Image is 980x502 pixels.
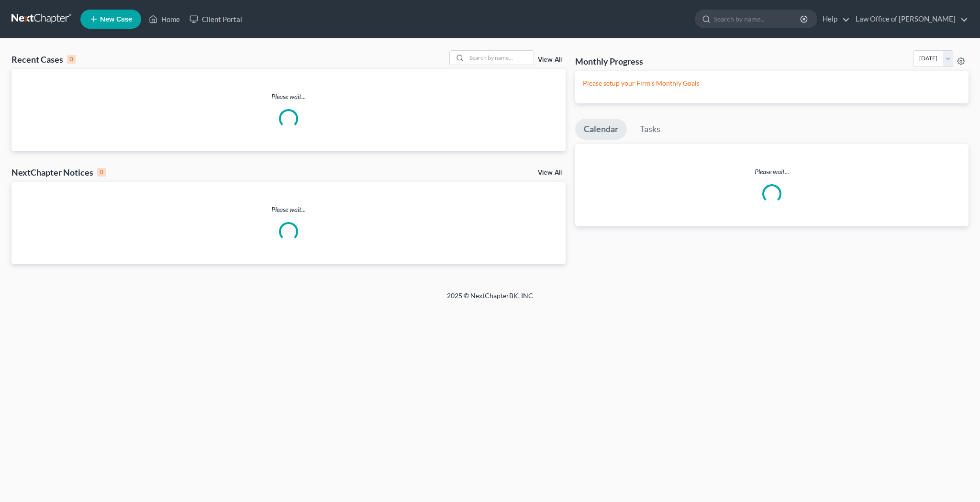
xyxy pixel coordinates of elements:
a: Law Office of [PERSON_NAME] [851,11,968,28]
h3: Monthly Progress [575,56,643,67]
p: Please wait... [11,205,566,214]
a: Help [818,11,850,28]
div: 0 [67,55,76,64]
div: Recent Cases [11,54,76,65]
a: Client Portal [185,11,247,28]
p: Please wait... [11,92,566,101]
input: Search by name... [714,10,802,28]
div: 0 [97,168,106,177]
div: NextChapter Notices [11,167,106,178]
a: Tasks [631,119,669,140]
a: Calendar [575,119,627,140]
a: View All [538,56,562,63]
a: View All [538,169,562,176]
p: Please setup your Firm's Monthly Goals [583,78,961,88]
p: Please wait... [575,167,969,177]
a: Home [144,11,185,28]
span: New Case [100,16,132,23]
input: Search by name... [467,51,534,65]
div: 2025 © NextChapterBK, INC [217,291,763,308]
